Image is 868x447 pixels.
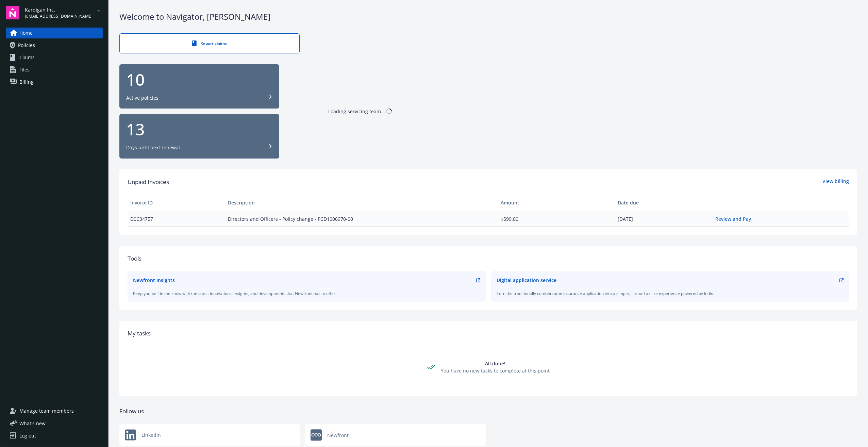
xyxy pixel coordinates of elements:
a: Claims [6,52,103,63]
a: arrowDropDown [95,6,103,14]
a: Review and Pay [715,216,756,222]
a: Home [6,28,103,38]
button: Kardigan Inc.[EMAIL_ADDRESS][DOMAIN_NAME]arrowDropDown [25,6,103,19]
div: You have no new tasks to complete at this point [441,367,550,374]
th: Invoice ID [128,195,225,211]
div: Loading servicing team... [328,108,385,115]
div: 10 [126,71,272,88]
td: [DATE] [615,211,713,227]
a: Newfront logoNewfront [305,424,485,446]
th: Date due [615,195,713,211]
button: What's new [6,420,56,427]
div: Linkedin [119,424,300,446]
img: Newfront logo [125,429,136,441]
div: Days until next renewal [126,144,180,151]
div: Newfront [305,424,485,446]
td: D0C34757 [128,211,225,227]
div: Digital application service [497,277,556,284]
a: Billing [6,77,103,87]
button: 10Active policies [119,64,279,109]
div: Newfront Insights [133,277,175,284]
span: [EMAIL_ADDRESS][DOMAIN_NAME] [25,13,93,19]
th: Description [225,195,498,211]
span: Unpaid Invoices [128,178,169,186]
span: Policies [18,40,35,51]
span: Files [19,64,30,75]
div: Welcome to Navigator , [PERSON_NAME] [119,11,857,22]
span: Home [19,28,33,38]
div: Turn the traditionally cumbersome insurance application into a simple, Turbo-Tax like experience ... [497,291,844,296]
th: Amount [498,195,615,211]
span: Kardigan Inc. [25,6,93,13]
div: All done! [441,360,550,367]
span: Manage team members [19,405,74,416]
div: 13 [126,121,272,137]
span: Directors and Officers - Policy change - PCD1006970-00 [228,215,496,222]
td: $599.00 [498,211,615,227]
a: Policies [6,40,103,51]
a: Report claims [119,33,300,53]
img: navigator-logo.svg [6,6,19,19]
a: Manage team members [6,405,103,416]
div: My tasks [128,329,849,338]
div: Log out [19,430,36,441]
span: What ' s new [19,420,46,427]
img: Newfront logo [311,429,322,441]
span: Claims [19,52,35,63]
div: Tools [128,254,849,263]
a: Newfront logoLinkedin [119,424,300,446]
span: Billing [19,77,34,87]
div: Keep yourself in the know with the latest innovations, insights, and developments that Newfront h... [133,291,480,296]
div: Report claims [133,40,286,46]
button: 13Days until next renewal [119,114,279,159]
div: Active policies [126,95,158,101]
a: Files [6,64,103,75]
div: Follow us [119,407,857,416]
a: View billing [822,178,849,186]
